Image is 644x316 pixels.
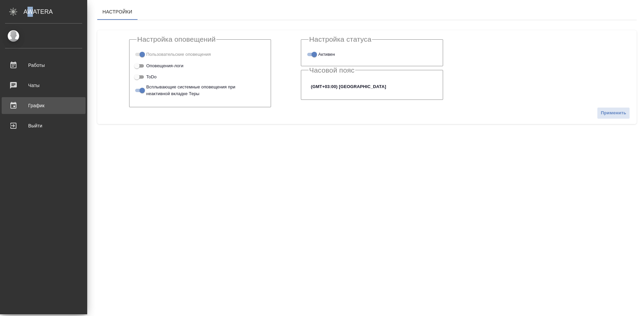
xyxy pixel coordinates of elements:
[2,97,86,114] a: График
[309,66,355,74] legend: Часовой пояс
[2,77,86,94] a: Чаты
[601,109,626,117] span: Применить
[5,80,82,90] div: Чаты
[137,73,264,81] div: Включи, если хочешь чтобы ToDo высвечивались у тебя на экране в назначенный день
[5,121,82,131] div: Выйти
[309,81,436,92] div: (GMT+03:00) [GEOGRAPHIC_DATA]
[146,63,183,69] span: Оповещения-логи
[137,35,216,43] legend: Настройка оповещений
[318,51,335,58] span: Активен
[2,57,86,74] a: Работы
[5,101,82,111] div: График
[146,84,259,97] span: Всплывающие системные оповещения при неактивной вкладке Теры
[23,5,87,18] div: AWATERA
[146,51,211,58] span: Пользовательские оповещения
[309,35,372,43] legend: Настройка статуса
[101,8,133,16] span: Настройки
[597,107,630,119] button: Применить
[146,74,157,80] span: ToDo
[2,117,86,134] a: Выйти
[5,60,82,70] div: Работы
